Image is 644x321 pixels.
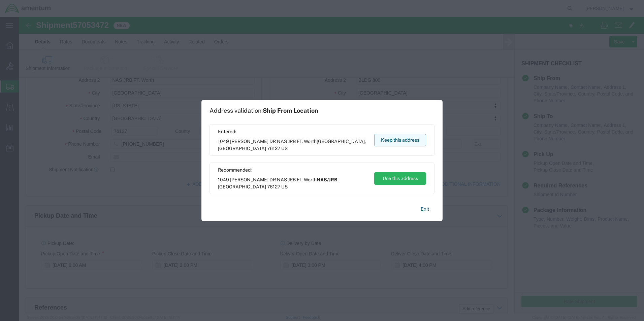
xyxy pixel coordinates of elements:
[210,107,318,114] h1: Address validation:
[374,172,426,185] button: Use this address
[415,203,434,215] button: Exit
[317,177,337,182] span: NAS/JRB
[374,134,426,146] button: Keep this address
[218,176,368,190] span: 1049 [PERSON_NAME] DR NAS JRB FT. Worth ,
[218,167,368,174] span: Recommended:
[218,138,368,152] span: 1049 [PERSON_NAME] DR NAS JRB FT. Worth ,
[218,146,266,151] span: [GEOGRAPHIC_DATA]
[281,146,288,151] span: US
[281,184,288,189] span: US
[218,128,368,135] span: Entered:
[317,139,365,144] span: [GEOGRAPHIC_DATA]
[267,184,280,189] span: 76127
[218,184,266,189] span: [GEOGRAPHIC_DATA]
[267,146,280,151] span: 76127
[263,107,318,114] span: Ship From Location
